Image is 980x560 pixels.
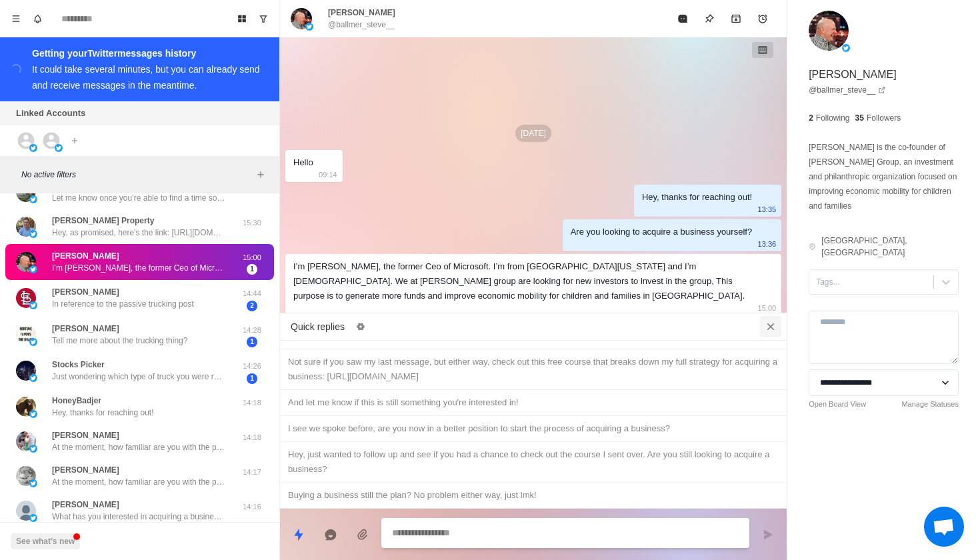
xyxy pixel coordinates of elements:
p: [GEOGRAPHIC_DATA], [GEOGRAPHIC_DATA] [821,235,959,259]
p: Linked Accounts [16,107,85,120]
p: 13:35 [758,202,777,217]
p: 15:00 [235,252,269,263]
p: 13:36 [758,237,777,251]
div: It could take several minutes, but you can already send and receive messages in the meantime. [32,64,260,91]
p: [PERSON_NAME] [809,67,897,83]
img: picture [29,374,37,382]
div: Getting your Twitter messages history [32,45,263,61]
span: 1 [247,373,257,384]
img: picture [842,44,850,52]
p: [DATE] [515,125,551,142]
p: [PERSON_NAME] [52,499,119,511]
p: [PERSON_NAME] Property [52,215,154,227]
p: 14:16 [235,501,269,513]
span: 1 [247,337,257,347]
p: In reference to the passive trucking post [52,298,194,310]
p: 14:26 [235,361,269,372]
button: Send message [755,521,781,548]
button: Edit quick replies [350,316,371,337]
div: Hey, just wanted to follow up and see if you had a chance to check out the course I sent over. Ar... [288,447,779,477]
p: Hey, thanks for reaching out! [52,407,154,419]
p: [PERSON_NAME] [52,250,119,262]
p: [PERSON_NAME] [328,7,395,19]
img: picture [29,479,37,487]
p: 14:28 [235,325,269,336]
p: Quick replies [291,320,345,334]
img: picture [29,410,37,418]
div: And let me know if this is still something you're interested in! [288,395,779,410]
button: Menu [5,8,27,29]
div: Are you looking to acquire a business yourself? [571,225,752,239]
img: picture [16,431,36,451]
p: Following [816,112,850,124]
div: I see we spoke before, are you now in a better position to start the process of acquiring a busin... [288,421,779,436]
a: Open Board View [809,399,866,410]
button: Add filters [253,167,269,183]
p: Let me know once you’re able to find a time so I can confirm that on my end + shoot over the pre-... [52,192,225,204]
p: Followers [867,112,901,124]
img: picture [16,217,36,237]
p: Just wondering which type of truck you were referring to in your post. THX [52,371,225,383]
img: picture [29,265,37,273]
img: picture [29,301,37,309]
p: 09:14 [319,167,337,182]
p: Stocks Picker [52,359,105,371]
p: 14:18 [235,397,269,409]
button: Board View [231,8,253,29]
img: picture [16,361,36,381]
p: Tell me more about the trucking thing? [52,335,187,347]
div: Hey, thanks for reaching out! [642,190,752,205]
button: Quick replies [285,521,312,548]
button: Close quick replies [760,316,781,337]
button: Mark as read [669,5,696,32]
button: Reply with AI [317,521,344,548]
a: @ballmer_steve__ [809,84,886,96]
p: [PERSON_NAME] [52,323,119,335]
button: Notifications [27,8,48,29]
button: Add media [349,521,376,548]
button: See what's new [11,533,80,549]
div: Buying a business still the plan? No problem either way, just lmk! [288,488,779,503]
p: I’m [PERSON_NAME], the former Ceo of Microsoft. I’m from [GEOGRAPHIC_DATA][US_STATE] and I’m [DEM... [52,262,225,274]
p: 15:30 [235,217,269,229]
p: 14:44 [235,288,269,299]
button: Show unread conversations [253,8,274,29]
p: 35 [855,112,864,124]
p: 14:18 [235,432,269,443]
p: [PERSON_NAME] is the co-founder of [PERSON_NAME] Group, an investment and philanthropic organizat... [809,140,959,213]
p: At the moment, how familiar are you with the process of buying a business? [52,441,225,453]
img: picture [29,230,37,238]
img: picture [16,397,36,417]
img: picture [291,8,312,29]
a: Manage Statuses [901,399,959,410]
p: 2 [809,112,813,124]
img: picture [305,23,313,31]
img: picture [29,338,37,346]
button: Add account [67,133,83,149]
p: No active filters [21,169,253,181]
span: 1 [247,264,257,275]
img: picture [16,252,36,272]
img: picture [16,288,36,308]
p: HoneyBadjer [52,395,101,407]
img: picture [29,514,37,522]
a: Open chat [924,507,964,547]
p: [PERSON_NAME] [52,286,119,298]
div: I’m [PERSON_NAME], the former Ceo of Microsoft. I’m from [GEOGRAPHIC_DATA][US_STATE] and I’m [DEM... [293,259,752,303]
img: picture [29,144,37,152]
img: picture [16,325,36,345]
button: Add reminder [749,5,776,32]
span: 2 [247,301,257,311]
button: Archive [723,5,749,32]
img: picture [809,11,849,51]
p: Hey, as promised, here's the link: [URL][DOMAIN_NAME] P.S.: If you want to buy a "boring" busines... [52,227,225,239]
p: 14:17 [235,467,269,478]
img: picture [16,501,36,521]
p: @ballmer_steve__ [328,19,395,31]
div: Not sure if you saw my last message, but either way, check out this free course that breaks down ... [288,355,779,384]
img: picture [55,144,63,152]
p: [PERSON_NAME] [52,464,119,476]
p: At the moment, how familiar are you with the process of buying a business? [52,476,225,488]
p: [PERSON_NAME] [52,429,119,441]
div: Hello [293,155,313,170]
